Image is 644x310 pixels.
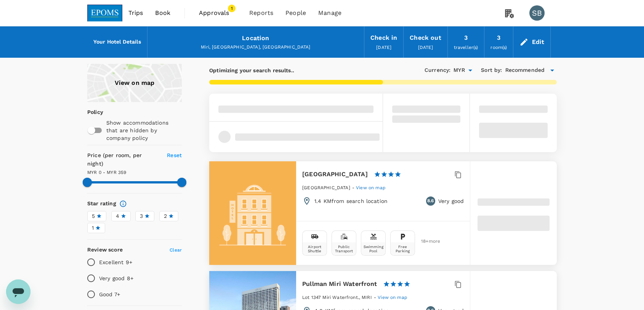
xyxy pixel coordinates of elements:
h6: Sort by : [481,66,502,75]
span: traveller(s) [454,45,478,50]
span: Book [155,8,170,18]
span: MYR 0 - MYR 359 [87,170,126,175]
span: Approvals [199,8,237,18]
div: Check in [370,32,397,43]
span: Reset [167,152,182,158]
h6: [GEOGRAPHIC_DATA] [302,169,368,180]
a: View on map [87,64,182,102]
span: Recommended [505,66,545,75]
span: 4 [116,212,119,220]
span: 1 [92,224,94,232]
div: Location [242,33,269,44]
span: 8.6 [427,197,434,205]
p: Excellent 9+ [99,258,132,266]
h6: Star rating [87,200,116,208]
div: Free Parking [392,245,413,253]
span: 2 [164,212,167,220]
span: [DATE] [418,45,433,50]
span: Reports [249,8,273,18]
span: View on map [356,185,386,190]
span: 18 + more [421,239,433,244]
span: [DATE] [376,45,391,50]
span: Lot 1347 Miri Waterfront., MIRI [302,295,372,300]
div: Edit [532,37,544,47]
p: Show accommodations that are hidden by company policy [106,119,181,142]
span: room(s) [490,45,507,50]
span: Clear [170,247,182,253]
h6: Review score [87,246,123,254]
button: Open [465,65,476,76]
div: SB [529,5,545,21]
a: View on map [356,184,386,190]
p: 1.4 KM from search location [314,197,388,205]
h6: Your Hotel Details [93,38,141,46]
svg: Star ratings are awarded to properties to represent the quality of services, facilities, and amen... [119,200,127,208]
div: Public Transport [333,245,354,253]
h6: Currency : [425,66,450,75]
div: Swimming Pool [363,245,384,253]
span: [GEOGRAPHIC_DATA] [302,185,350,190]
span: Trips [128,8,143,18]
h6: Pullman Miri Waterfront [302,279,377,289]
h6: Price (per room, per night) [87,151,158,168]
span: Manage [318,8,341,18]
div: 3 [464,32,468,43]
span: - [352,185,356,190]
span: 3 [140,212,143,220]
iframe: Button to launch messaging window [6,279,30,304]
span: 1 [228,5,235,12]
img: EPOMS SDN BHD [87,5,122,21]
div: Check out [410,32,441,43]
span: - [374,295,378,300]
p: Policy [87,108,92,116]
span: 5 [92,212,95,220]
div: 3 [497,32,500,43]
div: Miri, [GEOGRAPHIC_DATA], [GEOGRAPHIC_DATA] [154,44,358,51]
p: Very good [438,197,464,205]
span: People [285,8,306,18]
p: Very good 8+ [99,274,133,282]
p: Good 7+ [99,291,120,298]
a: View on map [378,294,407,300]
div: Airport Shuttle [304,245,325,253]
p: Optimizing your search results.. [209,67,294,74]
